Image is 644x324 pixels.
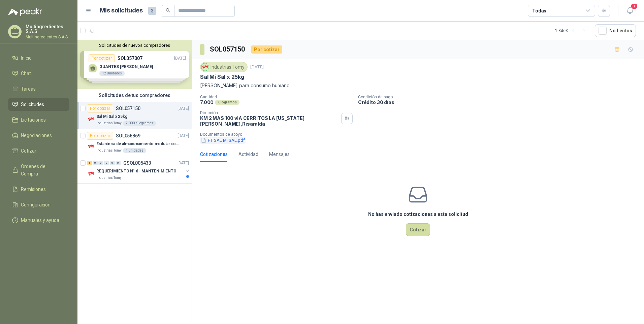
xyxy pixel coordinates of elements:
[178,160,189,166] p: [DATE]
[8,52,69,64] a: Inicio
[250,64,264,70] p: [DATE]
[8,114,69,126] a: Licitaciones
[77,40,192,89] div: Solicitudes de nuevos compradoresPor cotizarSOL057007[DATE] GUANTES [PERSON_NAME]12 UnidadesPor c...
[123,161,151,165] p: GSOL005433
[8,8,42,16] img: Logo peakr
[200,110,339,115] p: Dirección
[21,101,44,108] span: Solicitudes
[77,89,192,102] div: Solicitudes de tus compradores
[215,100,239,105] div: Kilogramos
[8,129,69,142] a: Negociaciones
[21,186,46,193] span: Remisiones
[96,121,122,126] p: Industrias Tomy
[96,114,127,120] p: Sal Mi Sal x 25kg
[80,43,189,48] button: Solicitudes de nuevos compradores
[200,137,246,144] button: FT SAL MI SAL.pdf
[8,98,69,111] a: Solicitudes
[116,106,140,111] p: SOL057150
[200,151,228,158] div: Cotizaciones
[200,62,248,72] div: Industrias Tomy
[96,175,122,181] p: Industrias Tomy
[200,115,339,127] p: KM 2 MAS 100 vIA CERRITOS LA [US_STATE] [PERSON_NAME] , Risaralda
[93,161,98,165] div: 0
[8,198,69,211] a: Configuración
[595,24,636,37] button: No Leídos
[555,25,589,36] div: 1 - 3 de 3
[87,142,95,151] img: Company Logo
[26,24,69,34] p: Multingredientes S.A.S
[368,210,468,218] h3: No has enviado cotizaciones a esta solicitud
[87,161,92,165] div: 1
[123,148,146,153] div: 1 Unidades
[406,223,430,236] button: Cotizar
[21,132,52,139] span: Negociaciones
[200,73,244,80] p: Sal Mi Sal x 25kg
[87,115,95,123] img: Company Logo
[100,6,143,15] h1: Mis solicitudes
[8,83,69,95] a: Tareas
[116,161,121,165] div: 0
[21,54,32,62] span: Inicio
[148,7,156,15] span: 3
[96,148,122,153] p: Industrias Tomy
[358,99,641,105] p: Crédito 30 días
[178,105,189,112] p: [DATE]
[200,95,353,99] p: Cantidad
[26,35,69,39] p: Multingredientes S.A.S
[238,151,258,158] div: Actividad
[104,161,109,165] div: 0
[532,7,546,14] div: Todas
[110,161,115,165] div: 0
[8,144,69,157] a: Cotizar
[200,99,214,105] p: 7.000
[21,201,51,208] span: Configuración
[21,147,36,155] span: Cotizar
[21,70,31,77] span: Chat
[210,44,246,55] h3: SOL057150
[624,5,636,17] button: 1
[21,217,59,224] span: Manuales y ayuda
[21,85,36,93] span: Tareas
[87,170,95,178] img: Company Logo
[77,102,192,129] a: Por cotizarSOL057150[DATE] Company LogoSal Mi Sal x 25kgIndustrias Tomy7.000 Kilogramos
[200,132,641,137] p: Documentos de apoyo
[8,160,69,180] a: Órdenes de Compra
[166,8,170,13] span: search
[123,121,156,126] div: 7.000 Kilogramos
[77,129,192,156] a: Por cotizarSOL056869[DATE] Company LogoEstantería de almacenamiento modular con organizadores abi...
[96,168,176,174] p: REQUERIMIENTO N° 6 - MANTENIMIENTO
[87,104,113,112] div: Por cotizar
[21,116,46,124] span: Licitaciones
[358,95,641,99] p: Condición de pago
[178,133,189,139] p: [DATE]
[8,183,69,196] a: Remisiones
[269,151,290,158] div: Mensajes
[116,133,140,138] p: SOL056869
[96,141,180,147] p: Estantería de almacenamiento modular con organizadores abiertos
[201,63,209,71] img: Company Logo
[98,161,103,165] div: 0
[631,3,638,9] span: 1
[87,159,190,181] a: 1 0 0 0 0 0 GSOL005433[DATE] Company LogoREQUERIMIENTO N° 6 - MANTENIMIENTOIndustrias Tomy
[8,67,69,80] a: Chat
[200,82,636,89] p: [PERSON_NAME] para consumo humano
[21,163,63,177] span: Órdenes de Compra
[8,214,69,227] a: Manuales y ayuda
[87,132,113,140] div: Por cotizar
[251,45,282,54] div: Por cotizar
